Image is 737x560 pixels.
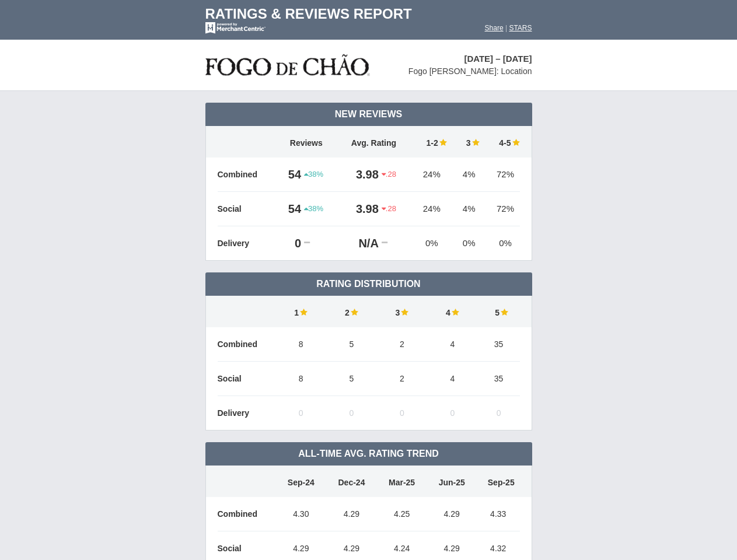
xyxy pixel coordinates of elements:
[382,169,396,180] span: .28
[505,24,507,32] span: |
[337,126,411,157] td: Avg. Rating
[400,408,404,418] span: 0
[377,296,428,327] td: 3
[438,138,447,146] img: star-full-15.png
[464,54,532,64] span: [DATE] – [DATE]
[427,497,477,531] td: 4.29
[485,126,520,157] td: 4-5
[382,204,396,214] span: .28
[299,308,308,316] img: star-full-15.png
[326,497,377,531] td: 4.29
[218,497,276,531] td: Combined
[326,327,377,362] td: 5
[377,327,428,362] td: 2
[450,408,455,418] span: 0
[205,442,532,466] td: All-Time Avg. Rating Trend
[299,408,303,418] span: 0
[304,169,323,180] span: 38%
[326,466,377,497] td: Dec-24
[477,497,520,531] td: 4.33
[427,296,478,327] td: 4
[337,192,382,226] td: 3.98
[218,226,276,261] td: Delivery
[218,327,276,362] td: Combined
[337,157,382,192] td: 3.98
[276,126,337,157] td: Reviews
[450,308,459,316] img: star-full-15.png
[349,408,354,418] span: 0
[276,157,305,192] td: 54
[485,192,520,226] td: 72%
[218,362,276,396] td: Social
[453,192,485,226] td: 4%
[509,24,532,32] a: STARS
[377,466,427,497] td: Mar-25
[276,327,327,362] td: 8
[411,192,453,226] td: 24%
[485,157,520,192] td: 72%
[477,466,520,497] td: Sep-25
[400,308,408,316] img: star-full-15.png
[326,296,377,327] td: 2
[377,362,428,396] td: 2
[453,157,485,192] td: 4%
[218,192,276,226] td: Social
[411,157,453,192] td: 24%
[276,497,327,531] td: 4.30
[453,226,485,261] td: 0%
[478,327,520,362] td: 35
[276,466,327,497] td: Sep-24
[411,126,453,157] td: 1-2
[377,497,427,531] td: 4.25
[471,138,480,146] img: star-full-15.png
[427,362,478,396] td: 4
[427,327,478,362] td: 4
[337,226,382,261] td: N/A
[478,362,520,396] td: 35
[427,466,477,497] td: Jun-25
[218,396,276,430] td: Delivery
[304,204,323,214] span: 38%
[205,103,532,126] td: New Reviews
[205,272,532,296] td: Rating Distribution
[350,308,358,316] img: star-full-15.png
[453,126,485,157] td: 3
[485,24,504,32] a: Share
[205,51,370,79] img: stars-fogo-de-chao-logo-50.png
[511,138,520,146] img: star-full-15.png
[485,226,520,261] td: 0%
[205,22,266,34] img: mc-powered-by-logo-white-103.png
[276,192,305,226] td: 54
[408,66,532,76] span: Fogo [PERSON_NAME]: Location
[326,362,377,396] td: 5
[478,296,520,327] td: 5
[276,362,327,396] td: 8
[411,226,453,261] td: 0%
[276,296,327,327] td: 1
[276,226,305,261] td: 0
[500,308,508,316] img: star-full-15.png
[497,408,501,418] span: 0
[218,157,276,192] td: Combined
